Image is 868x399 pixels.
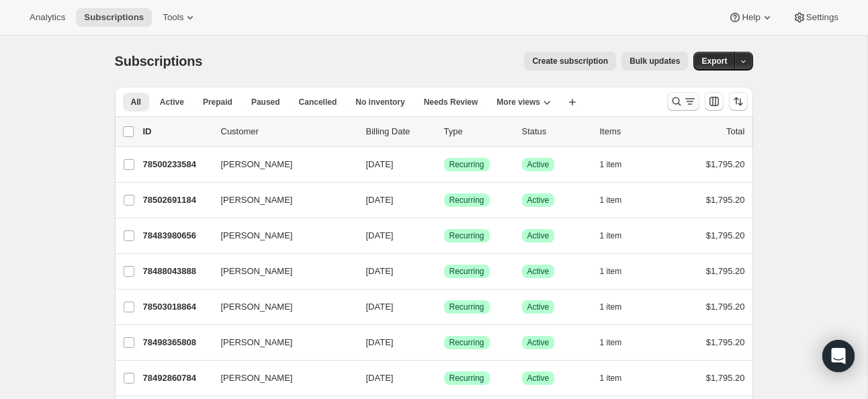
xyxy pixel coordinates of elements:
[143,158,210,171] p: 78500233584
[527,195,550,206] span: Active
[600,373,622,384] span: 1 item
[600,298,637,316] button: 1 item
[444,125,511,138] div: Type
[143,229,210,242] p: 78483980656
[366,125,433,138] p: Billing Date
[600,302,622,312] span: 1 item
[449,373,484,384] span: Recurring
[84,12,144,23] span: Subscriptions
[822,340,855,372] div: Open Intercom Messenger
[706,337,745,347] span: $1,795.20
[527,302,550,312] span: Active
[701,56,727,66] span: Export
[706,195,745,205] span: $1,795.20
[355,97,404,107] span: No inventory
[600,195,622,206] span: 1 item
[600,337,622,348] span: 1 item
[706,373,745,383] span: $1,795.20
[143,298,745,316] div: 78503018864[PERSON_NAME][DATE]SuccessRecurringSuccessActive1 item$1,795.20
[163,12,183,23] span: Tools
[213,154,347,175] button: [PERSON_NAME]
[143,300,210,314] p: 78503018864
[527,266,550,277] span: Active
[76,8,152,27] button: Subscriptions
[527,159,550,170] span: Active
[522,125,589,138] p: Status
[366,230,394,240] span: [DATE]
[21,8,73,27] button: Analytics
[221,300,293,314] span: [PERSON_NAME]
[706,266,745,276] span: $1,795.20
[143,226,745,245] div: 78483980656[PERSON_NAME][DATE]SuccessRecurringSuccessActive1 item$1,795.20
[424,97,478,107] span: Needs Review
[706,230,745,240] span: $1,795.20
[143,191,745,210] div: 78502691184[PERSON_NAME][DATE]SuccessRecurringSuccessActive1 item$1,795.20
[742,12,760,23] span: Help
[705,92,724,111] button: Customize table column order and visibility
[600,230,622,241] span: 1 item
[221,158,293,171] span: [PERSON_NAME]
[621,52,688,71] button: Bulk updates
[600,226,637,245] button: 1 item
[527,230,550,241] span: Active
[221,125,355,138] p: Customer
[366,373,394,383] span: [DATE]
[366,266,394,276] span: [DATE]
[143,262,745,281] div: 78488043888[PERSON_NAME][DATE]SuccessRecurringSuccessActive1 item$1,795.20
[213,296,347,318] button: [PERSON_NAME]
[667,92,699,111] button: Search and filter results
[600,369,637,388] button: 1 item
[600,266,622,277] span: 1 item
[251,97,280,107] span: Paused
[143,336,210,349] p: 78498365808
[527,337,550,348] span: Active
[366,302,394,312] span: [DATE]
[143,333,745,352] div: 78498365808[PERSON_NAME][DATE]SuccessRecurringSuccessActive1 item$1,795.20
[221,371,293,385] span: [PERSON_NAME]
[496,97,540,107] span: More views
[600,159,622,170] span: 1 item
[366,195,394,205] span: [DATE]
[600,191,637,210] button: 1 item
[449,195,484,206] span: Recurring
[213,332,347,353] button: [PERSON_NAME]
[562,93,583,112] button: Create new view
[213,189,347,211] button: [PERSON_NAME]
[706,159,745,169] span: $1,795.20
[366,159,394,169] span: [DATE]
[221,336,293,349] span: [PERSON_NAME]
[720,8,781,27] button: Help
[449,337,484,348] span: Recurring
[630,56,680,66] span: Bulk updates
[155,8,205,27] button: Tools
[449,266,484,277] span: Recurring
[143,371,210,385] p: 78492860784
[299,97,337,107] span: Cancelled
[449,159,484,170] span: Recurring
[449,230,484,241] span: Recurring
[143,125,210,138] p: ID
[143,265,210,278] p: 78488043888
[706,302,745,312] span: $1,795.20
[785,8,847,27] button: Settings
[131,97,141,107] span: All
[600,262,637,281] button: 1 item
[532,56,608,66] span: Create subscription
[213,261,347,282] button: [PERSON_NAME]
[600,155,637,174] button: 1 item
[488,93,559,112] button: More views
[527,373,550,384] span: Active
[30,12,65,23] span: Analytics
[143,155,745,174] div: 78500233584[PERSON_NAME][DATE]SuccessRecurringSuccessActive1 item$1,795.20
[221,193,293,207] span: [PERSON_NAME]
[729,92,748,111] button: Sort the results
[203,97,232,107] span: Prepaid
[213,225,347,247] button: [PERSON_NAME]
[449,302,484,312] span: Recurring
[600,333,637,352] button: 1 item
[600,125,667,138] div: Items
[693,52,735,71] button: Export
[213,367,347,389] button: [PERSON_NAME]
[160,97,184,107] span: Active
[806,12,838,23] span: Settings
